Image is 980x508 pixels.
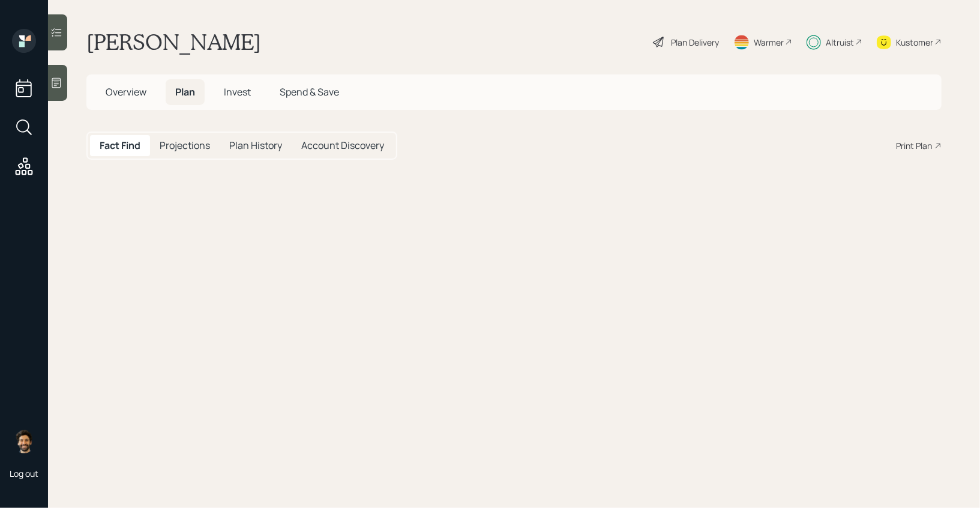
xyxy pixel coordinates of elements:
h5: Fact Find [100,140,140,151]
div: Print Plan [896,139,932,152]
h5: Projections [160,140,210,151]
div: Plan Delivery [671,36,719,49]
h5: Account Discovery [301,140,384,151]
span: Invest [224,85,251,98]
span: Spend & Save [280,85,339,98]
div: Altruist [826,36,854,49]
h5: Plan History [229,140,282,151]
img: eric-schwartz-headshot.png [12,429,36,453]
h1: [PERSON_NAME] [86,29,261,55]
span: Plan [175,85,195,98]
div: Kustomer [896,36,933,49]
span: Overview [106,85,146,98]
div: Warmer [754,36,784,49]
div: Log out [10,468,38,479]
